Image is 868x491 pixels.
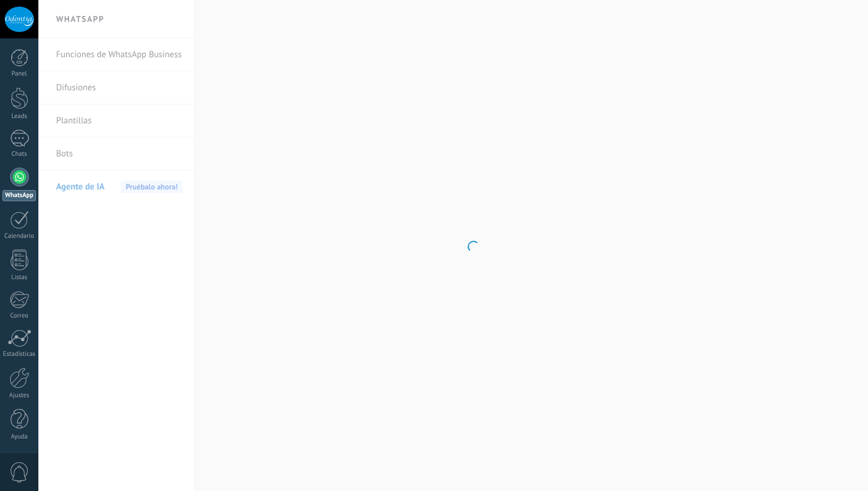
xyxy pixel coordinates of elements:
[2,274,37,281] div: Listas
[2,392,37,400] div: Ajustes
[2,150,37,158] div: Chats
[2,233,37,240] div: Calendario
[2,70,37,78] div: Panel
[2,113,37,120] div: Leads
[2,190,36,201] div: WhatsApp
[2,312,37,320] div: Correo
[2,433,37,441] div: Ayuda
[2,351,37,358] div: Estadísticas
